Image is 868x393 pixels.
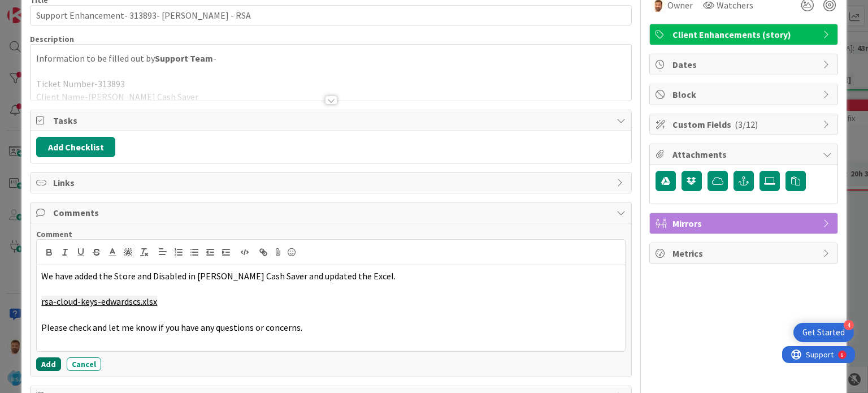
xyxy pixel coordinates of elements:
span: Metrics [672,247,817,260]
div: Get Started [802,327,845,338]
div: 6 [59,5,62,14]
span: ( 3/12 ) [735,119,758,130]
span: We have added the Store and Disabled in [PERSON_NAME] Cash Saver and updated the Excel. [41,270,396,282]
button: Add Checklist [36,137,115,157]
span: Comment [36,229,72,239]
button: Cancel [67,357,101,371]
span: Custom Fields [672,118,817,131]
p: Information to be filled out by - [36,52,625,65]
div: Open Get Started checklist, remaining modules: 4 [793,323,854,342]
input: type card name here... [30,5,631,25]
span: Support [24,2,51,15]
span: Client Enhancements (story) [672,28,817,41]
span: Please check and let me know if you have any questions or concerns. [41,322,302,333]
span: Block [672,88,817,101]
span: Mirrors [672,217,817,230]
div: 4 [844,320,854,330]
span: Attachments [672,148,817,161]
strong: Support Team [155,53,213,64]
a: rsa-cloud-keys-edwardscs.xlsx [41,296,157,307]
span: Links [53,176,610,189]
button: Add [36,357,61,371]
span: Comments [53,206,610,219]
span: Description [30,34,74,44]
span: Tasks [53,114,610,127]
span: Dates [672,58,817,71]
